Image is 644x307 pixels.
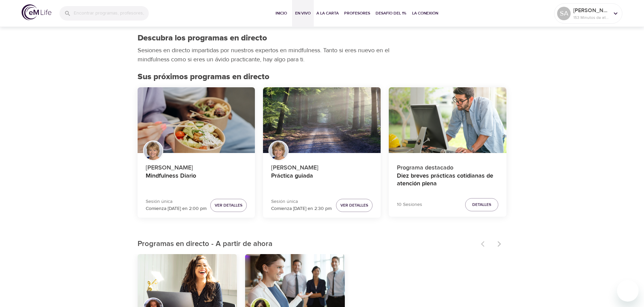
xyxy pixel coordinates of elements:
[215,202,242,209] span: Ver detalles
[397,172,498,188] h4: Diez breves prácticas cotidianas de atención plena
[376,10,407,17] span: Desafío del 1%
[146,198,207,205] p: Sesión única
[138,239,477,250] p: Programas en directo - A partir de ahora
[336,199,373,212] button: Ver detalles
[295,10,311,17] span: En vivo
[271,205,332,212] p: Comienza [DATE] en 2:30 pm
[138,87,255,153] button: Mindfulness Diario
[316,10,339,17] span: A la carta
[146,205,207,212] p: Comienza [DATE] en 2:00 pm
[465,198,498,211] button: Detalles
[344,10,370,17] span: Profesores
[557,7,571,20] div: SA
[138,46,391,64] p: Sesiones en directo impartidas por nuestros expertos en mindfulness. Tanto si eres nuevo en el mi...
[397,160,498,172] p: Programa destacado
[263,87,381,153] button: Práctica guiada
[138,33,267,43] h1: Descubra los programas en directo
[146,160,247,172] p: [PERSON_NAME]
[146,172,247,188] h4: Mindfulness Diario
[271,160,373,172] p: [PERSON_NAME]
[397,201,422,208] p: 10 Sesiones
[271,198,332,205] p: Sesión única
[617,280,639,302] iframe: Botón para iniciar la ventana de mensajería
[472,201,491,208] span: Detalles
[412,10,438,17] span: La Conexión
[340,202,368,209] span: Ver detalles
[389,87,506,153] button: Diez breves prácticas cotidianas de atención plena
[573,14,609,21] p: 153 Minutos de atención
[271,172,373,188] h4: Práctica guiada
[74,6,149,21] input: Encontrar programas, profesores, etc...
[22,4,51,20] img: logo
[273,10,289,17] span: Inicio
[210,199,247,212] button: Ver detalles
[573,6,609,14] p: [PERSON_NAME]
[138,72,507,82] h2: Sus próximos programas en directo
